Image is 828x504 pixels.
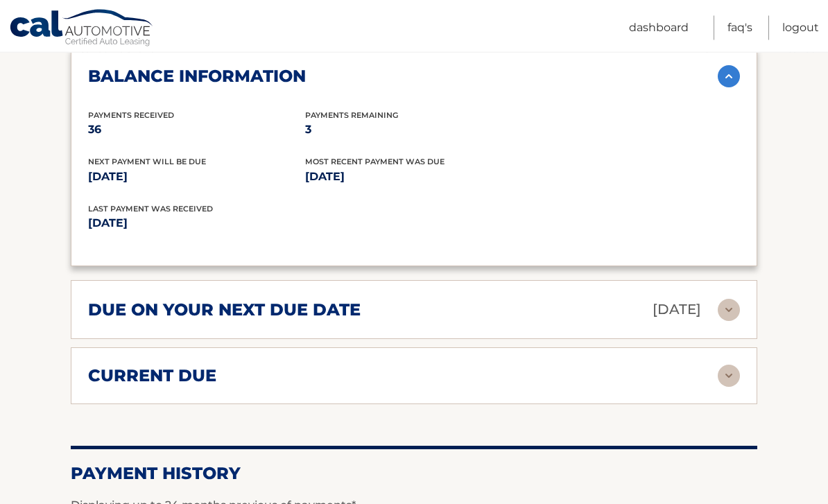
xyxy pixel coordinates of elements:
a: Logout [782,16,819,40]
span: Last Payment was received [88,205,213,214]
p: 36 [88,121,305,140]
span: Payments Received [88,111,174,121]
a: Cal Automotive [9,9,155,49]
p: [DATE] [88,214,414,234]
img: accordion-rest.svg [718,365,740,388]
img: accordion-rest.svg [718,299,740,322]
h2: due on your next due date [88,300,361,321]
span: Payments Remaining [305,111,398,121]
a: Dashboard [629,16,689,40]
img: accordion-active.svg [718,66,740,88]
p: [DATE] [305,168,522,187]
h2: balance information [88,67,306,87]
h2: current due [88,366,216,387]
p: [DATE] [88,168,305,187]
p: [DATE] [653,298,701,322]
span: Next Payment will be due [88,157,206,167]
h2: Payment History [71,464,757,485]
span: Most Recent Payment Was Due [305,157,445,167]
p: 3 [305,121,522,140]
a: FAQ's [727,16,752,40]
